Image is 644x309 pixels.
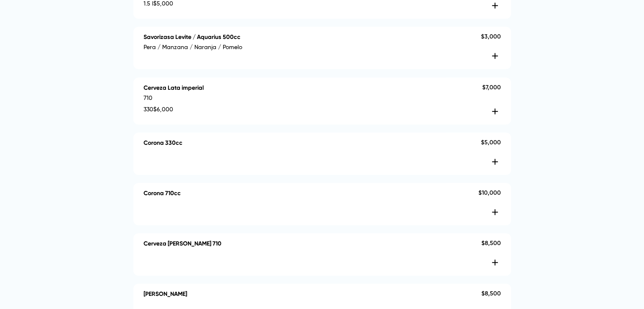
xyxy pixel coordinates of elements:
p: Pera / Manzana / Naranja / Pomelo [144,44,481,55]
h4: Cerveza [PERSON_NAME] 710 [144,240,221,247]
button: Añadir al carrito [489,206,501,218]
h4: Corona 330cc [144,139,182,146]
button: Añadir al carrito [489,257,501,268]
button: Añadir al carrito [489,50,501,62]
p: $ 5,000 [481,139,501,146]
h4: Corona 710cc [144,190,181,197]
h4: Savorizasa Levite / Aquarius 500cc [144,33,240,41]
p: $ 10,000 [478,190,501,197]
button: Añadir al carrito [489,156,501,168]
p: 710 [144,95,482,105]
p: $ 8,500 [481,290,501,298]
h4: [PERSON_NAME] [144,290,187,298]
p: $ 8,500 [481,240,501,247]
h4: Cerveza Lata imperial [144,84,204,91]
p: $ 3,000 [481,33,501,41]
p: 330 $ 6,000 [144,105,482,114]
p: $ 7,000 [482,84,501,91]
button: Añadir al carrito [489,105,501,117]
